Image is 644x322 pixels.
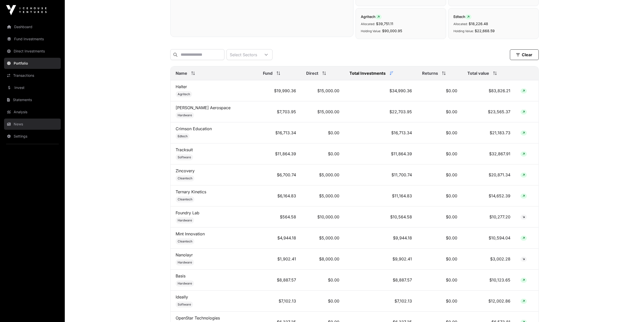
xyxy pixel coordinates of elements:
td: $8,000.00 [301,249,344,270]
a: Transactions [4,70,61,81]
td: $7,703.95 [258,101,301,122]
td: $8,887.57 [344,270,417,291]
span: Software [178,155,191,159]
a: Portfolio [4,58,61,69]
span: Holding Value: [361,29,381,33]
td: $0.00 [417,122,462,143]
span: Hardware [178,260,192,264]
a: OpenStar Technologies [176,315,220,320]
a: Statements [4,94,61,105]
span: Edtech [453,14,471,19]
span: Software [178,302,191,307]
td: $16,713.34 [258,122,301,143]
td: $1,902.41 [258,249,301,270]
td: $0.00 [417,206,462,228]
span: Hardware [178,113,192,117]
span: Allocated: [453,22,468,26]
td: $0.00 [417,80,462,101]
td: $32,867.91 [462,143,515,164]
td: $34,990.36 [344,80,417,101]
a: Settings [4,131,61,142]
span: Hardware [178,218,192,222]
td: $0.00 [301,143,344,164]
span: Cleantech [178,239,192,243]
img: Icehouse Ventures Logo [6,5,47,15]
td: $0.00 [417,270,462,291]
span: Allocated: [361,22,375,26]
td: $0.00 [301,270,344,291]
td: $5,000.00 [301,228,344,249]
span: $90,000.95 [382,29,402,33]
a: News [4,119,61,130]
td: $3,002.28 [462,249,515,270]
td: $20,871.34 [462,164,515,185]
td: $5,000.00 [301,185,344,206]
a: Crimson Education [176,126,212,131]
div: Select Sectors [227,49,260,60]
td: $11,864.39 [258,143,301,164]
td: $15,000.00 [301,80,344,101]
a: Foundry Lab [176,210,199,215]
a: Mint Innovation [176,231,205,236]
span: Direct [306,70,318,76]
td: $7,102.13 [344,291,417,312]
td: $0.00 [417,291,462,312]
td: $0.00 [417,143,462,164]
td: $22,703.95 [344,101,417,122]
td: $83,826.21 [462,80,515,101]
td: $16,713.34 [344,122,417,143]
a: Analysis [4,106,61,118]
td: $0.00 [417,101,462,122]
td: $10,123.65 [462,270,515,291]
span: Name [176,70,187,76]
a: Zincovery [176,168,195,173]
button: Clear [510,49,539,60]
td: $19,990.36 [258,80,301,101]
td: $6,164.83 [258,185,301,206]
td: $0.00 [417,228,462,249]
a: Tracksuit [176,147,193,152]
td: $10,594.04 [462,228,515,249]
td: $0.00 [301,122,344,143]
td: $14,652.39 [462,185,515,206]
a: Fund Investments [4,33,61,45]
a: Ideally [176,294,188,299]
span: Holding Value: [453,29,474,33]
td: $11,864.39 [344,143,417,164]
td: $15,000.00 [301,101,344,122]
iframe: Chat Widget [619,298,644,322]
a: Direct Investments [4,46,61,57]
td: $21,183.73 [462,122,515,143]
td: $0.00 [417,185,462,206]
span: Cleantech [178,176,192,180]
td: $8,887.57 [258,270,301,291]
span: Cleantech [178,197,192,201]
a: Dashboard [4,21,61,32]
td: $10,564.58 [344,206,417,228]
span: Agritech [178,92,190,96]
td: $0.00 [301,291,344,312]
span: Returns [422,70,438,76]
td: $11,700.74 [344,164,417,185]
td: $0.00 [417,249,462,270]
td: $7,102.13 [258,291,301,312]
td: $23,565.37 [462,101,515,122]
td: $11,164.83 [344,185,417,206]
a: Ternary Kinetics [176,189,206,194]
span: Agritech [361,14,382,19]
td: $10,000.00 [301,206,344,228]
td: $5,000.00 [301,164,344,185]
span: $18,226.48 [469,22,488,26]
td: $10,277.20 [462,206,515,228]
a: Halter [176,84,187,89]
td: $9,902.41 [344,249,417,270]
td: $4,944.18 [258,228,301,249]
a: Invest [4,82,61,93]
a: Nanolayr [176,252,193,257]
span: $22,668.59 [475,29,495,33]
td: $6,700.74 [258,164,301,185]
span: Total Investments [349,70,386,76]
span: Fund [263,70,273,76]
span: Edtech [178,134,188,138]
